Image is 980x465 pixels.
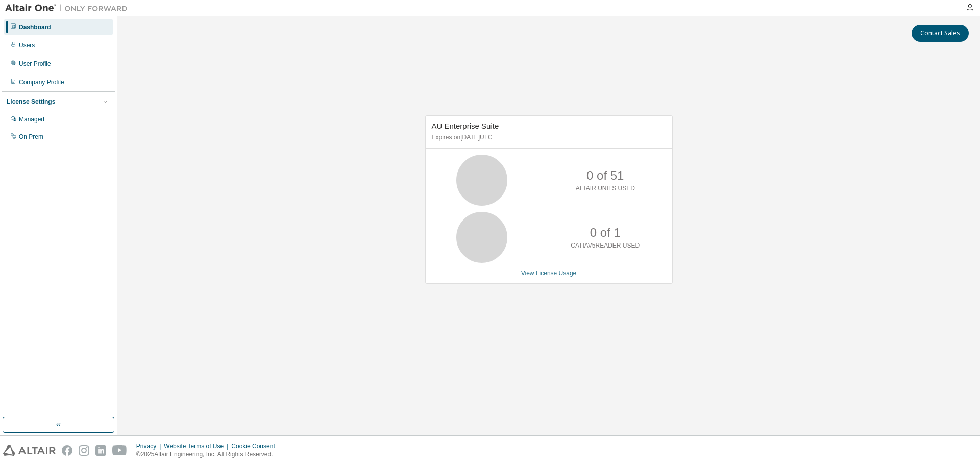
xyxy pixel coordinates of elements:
[95,445,106,456] img: linkedin.svg
[19,78,64,86] div: Company Profile
[912,25,969,42] button: Contact Sales
[586,167,624,184] p: 0 of 51
[112,445,127,456] img: youtube.svg
[79,445,89,456] img: instagram.svg
[521,270,577,277] a: View License Usage
[164,442,231,450] div: Website Terms of Use
[7,97,55,106] div: License Settings
[19,115,44,124] div: Managed
[3,445,56,456] img: altair_logo.svg
[432,121,499,130] span: AU Enterprise Suite
[62,445,72,456] img: facebook.svg
[19,23,51,31] div: Dashboard
[571,241,640,250] p: CATIAV5READER USED
[432,133,664,142] p: Expires on [DATE] UTC
[136,442,164,450] div: Privacy
[19,60,51,68] div: User Profile
[576,184,635,193] p: ALTAIR UNITS USED
[19,133,43,141] div: On Prem
[19,41,35,50] div: Users
[5,3,133,13] img: Altair One
[231,442,281,450] div: Cookie Consent
[136,450,281,459] p: © 2025 Altair Engineering, Inc. All Rights Reserved.
[590,224,621,241] p: 0 of 1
